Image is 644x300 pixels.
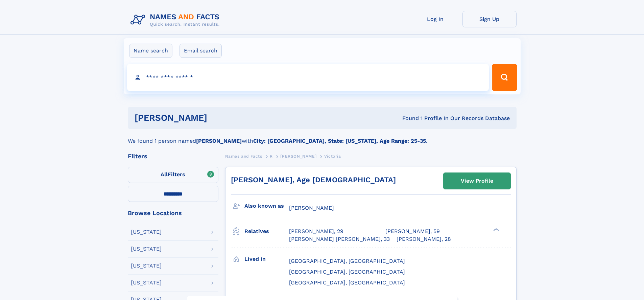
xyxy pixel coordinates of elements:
[161,171,168,178] span: All
[131,263,162,269] div: [US_STATE]
[270,152,273,160] a: R
[225,152,262,160] a: Names and Facts
[289,228,343,235] a: [PERSON_NAME], 29
[128,210,218,216] div: Browse Locations
[289,205,334,211] span: [PERSON_NAME]
[385,228,440,235] a: [PERSON_NAME], 59
[289,269,405,275] span: [GEOGRAPHIC_DATA], [GEOGRAPHIC_DATA]
[280,152,316,160] a: [PERSON_NAME]
[397,235,451,243] a: [PERSON_NAME], 28
[461,173,493,189] div: View Profile
[270,154,273,159] span: R
[196,138,242,144] b: [PERSON_NAME]
[492,64,517,91] button: Search Button
[180,44,222,58] label: Email search
[129,44,172,58] label: Name search
[231,176,396,184] a: [PERSON_NAME], Age [DEMOGRAPHIC_DATA]
[280,154,316,159] span: [PERSON_NAME]
[324,154,341,159] span: Victoria
[289,235,390,243] a: [PERSON_NAME] [PERSON_NAME], 33
[131,246,162,252] div: [US_STATE]
[127,64,489,91] input: search input
[244,253,289,265] h3: Lived in
[128,11,225,29] img: Logo Names and Facts
[289,258,405,264] span: [GEOGRAPHIC_DATA], [GEOGRAPHIC_DATA]
[253,138,426,144] b: City: [GEOGRAPHIC_DATA], State: [US_STATE], Age Range: 25-35
[305,115,510,122] div: Found 1 Profile In Our Records Database
[131,229,162,235] div: [US_STATE]
[128,129,517,145] div: We found 1 person named with .
[492,228,500,232] div: ❯
[289,279,405,286] span: [GEOGRAPHIC_DATA], [GEOGRAPHIC_DATA]
[462,11,517,27] a: Sign Up
[408,11,462,27] a: Log In
[135,114,305,122] h1: [PERSON_NAME]
[128,167,218,183] label: Filters
[128,153,218,159] div: Filters
[131,280,162,285] div: [US_STATE]
[244,200,289,212] h3: Also known as
[444,173,510,189] a: View Profile
[244,226,289,237] h3: Relatives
